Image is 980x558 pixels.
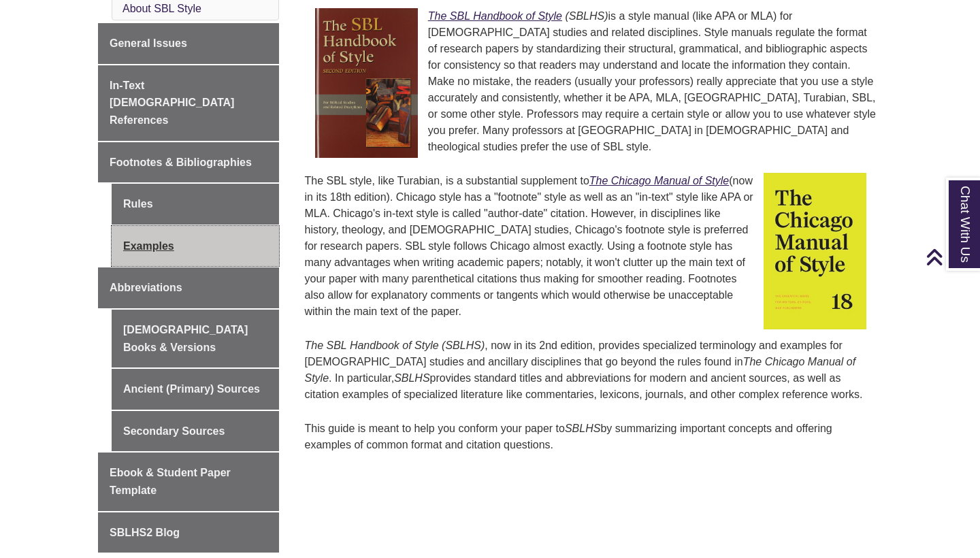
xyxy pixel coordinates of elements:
[110,37,187,49] span: General Issues
[110,282,182,293] span: Abbreviations
[112,411,279,452] a: Secondary Sources
[394,372,429,384] em: SBLHS
[305,340,485,351] em: The SBL Handbook of Style (SBLHS)
[110,527,180,538] span: SBLHS2 Blog
[110,80,234,126] span: In-Text [DEMOGRAPHIC_DATA] References
[98,453,279,510] a: Ebook & Student Paper Template
[112,369,279,410] a: Ancient (Primary) Sources
[98,512,279,553] a: SBLHS2 Blog
[428,10,562,22] a: The SBL Handbook of Style
[98,267,279,308] a: Abbreviations
[305,332,877,408] p: , now in its 2nd edition, provides specialized terminology and examples for [DEMOGRAPHIC_DATA] st...
[122,3,201,14] a: About SBL Style
[98,65,279,141] a: In-Text [DEMOGRAPHIC_DATA] References
[110,157,252,168] span: Footnotes & Bibliographies
[112,310,279,367] a: [DEMOGRAPHIC_DATA] Books & Versions
[305,415,877,459] p: This guide is meant to help you conform your paper to by summarizing important concepts and offer...
[589,175,729,186] a: The Chicago Manual of Style
[98,142,279,183] a: Footnotes & Bibliographies
[565,10,608,22] em: (SBLHS)
[305,3,877,161] p: is a style manual (like APA or MLA) for [DEMOGRAPHIC_DATA] studies and related disciplines. Style...
[926,248,977,266] a: Back to Top
[112,226,279,267] a: Examples
[112,184,279,225] a: Rules
[305,167,877,325] p: The SBL style, like Turabian, is a substantial supplement to (now in its 18th edition). Chicago s...
[98,23,279,64] a: General Issues
[110,467,231,496] span: Ebook & Student Paper Template
[565,423,600,434] em: SBLHS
